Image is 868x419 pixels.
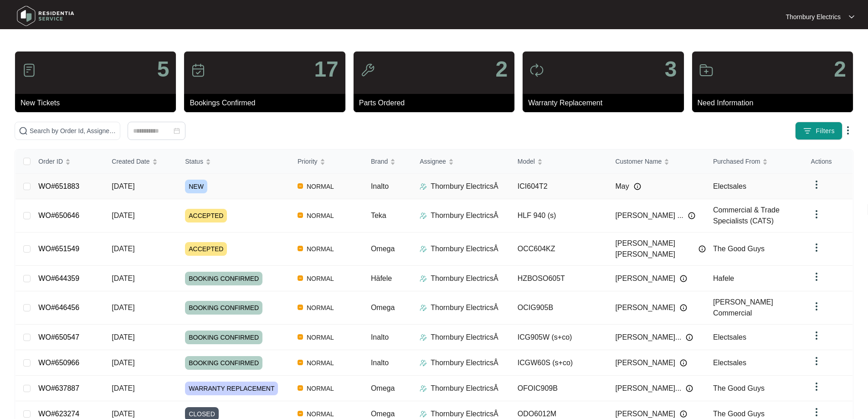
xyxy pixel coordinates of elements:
[38,410,79,418] a: WO#623274
[615,357,675,368] span: [PERSON_NAME]
[298,385,303,391] img: Vercel Logo
[290,150,364,174] th: Priority
[185,331,262,344] span: BOOKING CONFIRMED
[38,333,79,341] a: WO#650547
[360,63,375,78] img: icon
[713,359,746,367] span: Electsales
[298,411,303,416] img: Vercel Logo
[112,333,134,341] span: [DATE]
[38,182,79,190] a: WO#651883
[191,63,205,78] img: icon
[834,58,846,80] p: 2
[112,384,134,392] span: [DATE]
[420,304,427,311] img: Assigner Icon
[431,273,498,284] p: Thornbury ElectricsÂ
[420,212,427,219] img: Assigner Icon
[22,63,36,78] img: icon
[811,356,822,367] img: dropdown arrow
[112,245,134,253] span: [DATE]
[529,63,544,78] img: icon
[680,410,687,418] img: Info icon
[38,156,63,166] span: Order ID
[713,182,746,190] span: Electsales
[528,98,683,109] p: Warranty Replacement
[811,179,822,190] img: dropdown arrow
[185,272,262,285] span: BOOKING CONFIRMED
[518,156,535,166] span: Model
[420,275,427,282] img: Assigner Icon
[298,183,303,189] img: Vercel Logo
[495,58,508,80] p: 2
[680,359,687,367] img: Info icon
[303,383,338,394] span: NORMAL
[803,126,812,135] img: filter icon
[38,304,79,311] a: WO#646456
[510,350,608,376] td: ICGW60S (s+co)
[185,382,278,395] span: WARRANTY REPLACEMENT
[298,212,303,218] img: Vercel Logo
[303,181,338,192] span: NORMAL
[510,174,608,199] td: ICI604T2
[298,156,318,166] span: Priority
[190,98,345,109] p: Bookings Confirmed
[298,275,303,281] img: Vercel Logo
[412,150,510,174] th: Assignee
[303,357,338,368] span: NORMAL
[713,384,765,392] span: The Good Guys
[371,304,395,311] span: Omega
[634,183,641,190] img: Info icon
[14,2,77,30] img: residentia service logo
[38,212,79,219] a: WO#650646
[811,271,822,282] img: dropdown arrow
[431,302,498,313] p: Thornbury ElectricsÂ
[420,245,427,253] img: Assigner Icon
[298,360,303,365] img: Vercel Logo
[371,274,392,282] span: Häfele
[706,150,804,174] th: Purchased From
[38,384,79,392] a: WO#637887
[510,291,608,325] td: OCIG905B
[680,304,687,311] img: Info icon
[713,206,780,225] span: Commercial & Trade Specialists (CATS)
[420,359,427,367] img: Assigner Icon
[359,98,514,109] p: Parts Ordered
[104,150,178,174] th: Created Date
[615,156,662,166] span: Customer Name
[371,245,395,253] span: Omega
[811,407,822,418] img: dropdown arrow
[431,181,498,192] p: Thornbury ElectricsÂ
[420,183,427,190] img: Assigner Icon
[713,274,734,282] span: Hafele
[303,273,338,284] span: NORMAL
[615,302,675,313] span: [PERSON_NAME]
[713,333,746,341] span: Electsales
[842,125,853,136] img: dropdown arrow
[811,301,822,312] img: dropdown arrow
[431,383,498,394] p: Thornbury ElectricsÂ
[510,150,608,174] th: Model
[615,383,681,394] span: [PERSON_NAME]...
[298,334,303,340] img: Vercel Logo
[420,385,427,392] img: Assigner Icon
[303,210,338,221] span: NORMAL
[816,126,835,136] span: Filters
[112,359,134,367] span: [DATE]
[795,122,842,140] button: filter iconFilters
[608,150,706,174] th: Customer Name
[38,245,79,253] a: WO#651549
[185,356,262,370] span: BOOKING CONFIRMED
[298,246,303,251] img: Vercel Logo
[38,359,79,367] a: WO#650966
[314,58,338,80] p: 17
[303,243,338,254] span: NORMAL
[157,58,169,80] p: 5
[665,58,677,80] p: 3
[371,384,395,392] span: Omega
[19,126,28,135] img: search-icon
[371,212,386,219] span: Teka
[112,156,149,166] span: Created Date
[811,330,822,341] img: dropdown arrow
[431,210,498,221] p: Thornbury ElectricsÂ
[688,212,695,219] img: Info icon
[31,150,104,174] th: Order ID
